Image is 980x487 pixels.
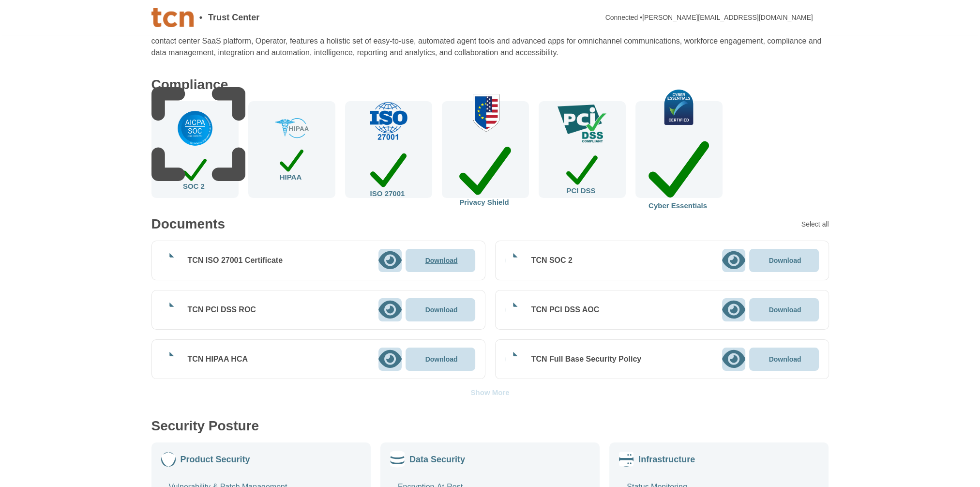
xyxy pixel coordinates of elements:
[188,256,283,265] div: TCN ISO 27001 Certificate
[370,148,407,198] div: ISO 27001
[531,256,573,265] div: TCN SOC 2
[459,139,511,206] div: Privacy Shield
[409,455,465,464] div: Data Security
[208,13,259,22] span: Trust Center
[531,354,642,364] div: TCN Full Base Security Policy
[188,354,248,364] div: TCN HIPAA HCA
[769,356,801,363] p: Download
[425,257,458,264] p: Download
[188,305,256,315] div: TCN PCI DSS ROC
[531,305,600,315] div: TCN PCI DSS AOC
[769,306,801,313] p: Download
[151,217,225,231] div: Documents
[648,90,710,124] img: check
[425,356,458,363] p: Download
[638,455,695,464] div: Infrastructure
[275,118,309,138] img: check
[151,24,829,59] div: TCN is a global provider of a comprehensive, cloud-based (SaaS) contact center platform for enter...
[368,102,409,140] img: check
[181,455,250,464] div: Product Security
[151,8,194,27] img: Company Banner
[425,306,458,313] p: Download
[151,78,228,91] div: Compliance
[558,105,606,143] img: check
[801,221,829,228] div: Select all
[457,93,513,132] img: check
[605,14,813,21] div: Connected • [PERSON_NAME][EMAIL_ADDRESS][DOMAIN_NAME]
[280,146,304,181] div: HIPAA
[183,155,207,190] div: SOC 2
[199,13,202,22] span: •
[470,389,509,396] div: Show More
[769,257,801,264] p: Download
[648,133,709,209] div: Cyber Essentials
[566,151,597,194] div: PCI DSS
[151,419,259,433] div: Security Posture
